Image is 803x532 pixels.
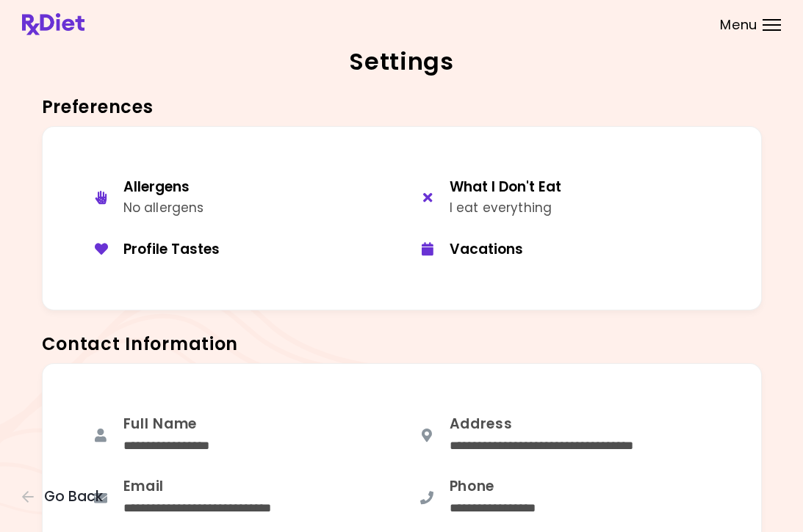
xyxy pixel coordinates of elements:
[42,332,762,356] h3: Contact Information
[402,230,728,270] button: Vacations
[76,167,402,230] button: AllergensNo allergens
[76,230,402,270] button: Profile Tastes
[402,167,728,230] button: What I Don't EatI eat everything
[22,13,84,35] img: RxDiet
[450,415,633,434] div: Address
[450,241,717,259] div: Vacations
[123,241,391,259] div: Profile Tastes
[720,18,757,32] span: Menu
[450,478,536,496] div: Phone
[450,178,561,197] div: What I Don't Eat
[22,50,781,73] h2: Settings
[450,198,561,218] div: I eat everything
[44,489,103,505] span: Go Back
[123,198,204,218] div: No allergens
[22,489,110,505] button: Go Back
[123,415,209,434] div: Full Name
[42,95,762,119] h3: Preferences
[123,478,271,496] div: Email
[123,178,204,197] div: Allergens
